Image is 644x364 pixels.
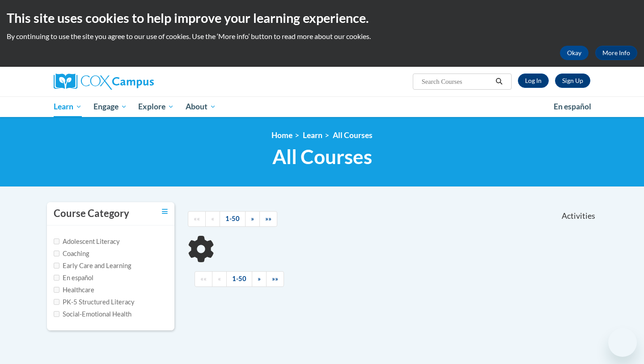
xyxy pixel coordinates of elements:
[132,96,180,117] a: Explore
[54,207,129,221] h3: Course Category
[7,9,637,27] h2: This site uses cookies to help improve your learning experience.
[54,287,59,293] input: Checkbox for Options
[220,211,246,227] a: 1-50
[560,46,589,60] button: Okay
[303,130,322,140] a: Learn
[562,211,595,221] span: Activities
[93,101,127,112] span: Engage
[205,211,220,227] a: Previous
[138,101,174,112] span: Explore
[265,215,271,222] span: »»
[188,211,206,227] a: Begining
[54,263,59,269] input: Checkbox for Options
[245,211,260,227] a: Next
[548,97,597,116] a: En español
[266,271,284,287] a: End
[54,309,131,319] label: Social-Emotional Health
[595,46,637,60] a: More Info
[271,130,292,140] a: Home
[54,251,59,256] input: Checkbox for Options
[226,271,252,287] a: 1-50
[251,215,254,222] span: »
[54,297,135,307] label: PK-5 Structured Literacy
[492,76,506,87] button: Search
[40,96,604,117] div: Main menu
[258,275,261,282] span: »
[272,275,278,282] span: »»
[162,207,168,217] a: Toggle collapse
[54,285,94,295] label: Healthcare
[54,249,89,259] label: Coaching
[7,31,637,41] p: By continuing to use the site you agree to our use of cookies. Use the ‘More info’ button to read...
[333,130,373,140] a: All Courses
[554,102,591,111] span: En español
[54,261,131,271] label: Early Care and Learning
[218,275,221,282] span: «
[194,215,200,222] span: ««
[54,275,59,281] input: Checkbox for Options
[252,271,267,287] a: Next
[200,275,207,282] span: ««
[54,299,59,305] input: Checkbox for Options
[54,238,59,244] input: Checkbox for Options
[54,74,154,90] img: Cox Campus
[54,311,59,317] input: Checkbox for Options
[54,273,93,283] label: En español
[48,96,88,117] a: Learn
[518,74,549,88] a: Log In
[212,271,227,287] a: Previous
[211,215,214,222] span: «
[180,96,222,117] a: About
[186,101,216,112] span: About
[259,211,277,227] a: End
[54,237,120,247] label: Adolescent Literacy
[88,96,133,117] a: Engage
[272,145,372,169] span: All Courses
[421,76,492,87] input: Search Courses
[608,328,637,357] iframe: Button to launch messaging window
[54,74,224,90] a: Cox Campus
[54,101,82,112] span: Learn
[195,271,212,287] a: Begining
[555,74,590,88] a: Register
